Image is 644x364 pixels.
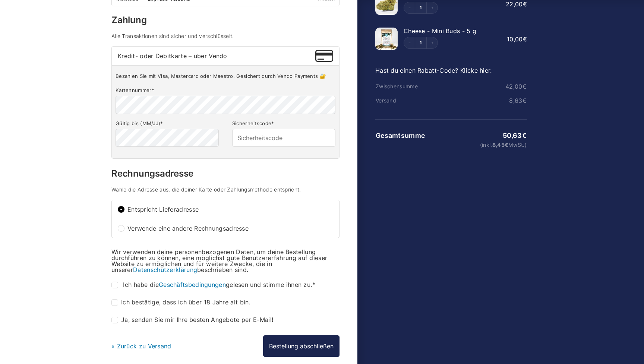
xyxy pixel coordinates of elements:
[523,83,527,90] span: €
[111,317,118,323] input: Ja, senden Sie mir Ihre besten Angebote per E-Mail!
[375,132,426,139] th: Gesamtsumme
[404,27,476,35] span: Cheese - Mini Buds - 5 g
[111,342,171,350] a: « Zurück zu Versand
[232,129,335,147] input: Sicherheitscode
[159,281,226,288] a: Geschäftsbedingungen
[426,37,438,48] button: Increment
[523,0,527,8] span: €
[507,35,527,43] bdi: 10,00
[404,37,415,48] button: Decrement
[116,73,335,79] p: Bezahlen Sie mit Visa, Mastercard oder Maestro. Gesichert durch Vendo Payments 🔐
[116,120,219,127] label: Gültig bis (MM/JJ)
[111,187,340,192] h4: Wähle die Adresse aus, die deiner Karte oder Zahlungsmethode entspricht.
[375,83,426,89] th: Zwischensumme
[127,206,333,212] span: Entspricht Lieferadresse
[415,41,426,45] a: Edit
[133,266,197,273] a: Datenschutzerklärung
[492,142,509,148] span: 8,45
[523,35,527,43] span: €
[375,67,492,74] a: Hast du einen Rabatt-Code? Klicke hier.
[522,132,527,139] span: €
[111,299,118,306] input: Ich bestätige, dass ich über 18 Jahre alt bin.
[123,281,315,288] span: Ich habe die gelesen und stimme ihnen zu.
[315,50,333,62] img: Kredit- oder Debitkarte – über Vendo
[506,0,527,8] bdi: 22,00
[404,2,415,13] button: Decrement
[111,16,340,25] h3: Zahlung
[509,97,527,104] bdi: 8,63
[505,83,527,90] bdi: 42,00
[415,6,426,10] a: Edit
[375,98,426,104] th: Versand
[111,282,118,288] input: Ich habe dieGeschäftsbedingungengelesen und stimme ihnen zu.
[111,34,340,39] h4: Alle Transaktionen sind sicher und verschlüsselt.
[111,169,340,178] h3: Rechnungsadresse
[232,120,335,127] label: Sicherheitscode
[116,87,335,94] label: Kartennummer
[503,132,527,139] bdi: 50,63
[127,225,333,231] span: Verwende eine andere Rechnungsadresse
[111,317,273,323] label: Ja, senden Sie mir Ihre besten Angebote per E-Mail!
[111,249,340,273] p: Wir verwenden deine personenbezogenen Daten, um deine Bestellung durchführen zu können, eine mögl...
[426,2,438,13] button: Increment
[505,142,508,148] span: €
[118,53,315,59] span: Kredit- oder Debitkarte – über Vendo
[263,335,340,357] button: Bestellung abschließen
[523,97,527,104] span: €
[111,299,250,306] label: Ich bestätige, dass ich über 18 Jahre alt bin.
[426,142,527,148] small: (inkl. MwSt.)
